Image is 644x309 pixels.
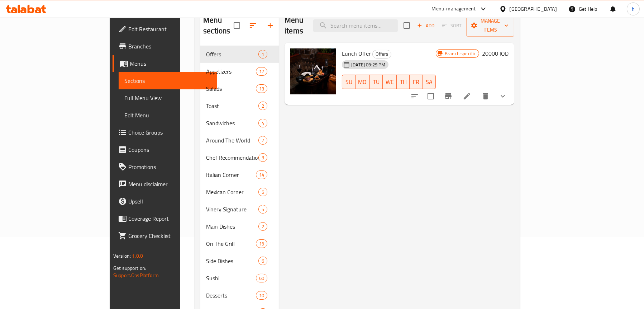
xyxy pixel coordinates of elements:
[113,124,217,141] a: Choice Groups
[119,107,217,124] a: Edit Menu
[259,154,267,161] span: 3
[113,55,217,72] a: Menus
[348,61,388,68] span: [DATE] 09:29 PM
[345,77,352,87] span: SU
[206,222,258,231] div: Main Dishes
[244,17,262,34] span: Sort sections
[466,14,514,37] button: Manage items
[400,77,407,87] span: TH
[256,67,267,76] div: items
[113,210,217,227] a: Coverage Report
[256,275,267,282] span: 60
[200,218,279,235] div: Main Dishes2
[200,114,279,132] div: Sandwiches4
[113,158,217,175] a: Promotions
[256,292,267,299] span: 10
[373,50,391,58] span: Offers
[119,72,217,89] a: Sections
[259,189,267,196] span: 5
[206,84,256,93] span: Salads
[399,18,414,33] span: Select section
[632,5,635,13] span: h
[200,132,279,149] div: Around The World7
[370,75,383,89] button: TU
[132,251,143,261] span: 1.0.0
[258,222,267,231] div: items
[256,85,267,92] span: 13
[200,252,279,270] div: Side Dishes6
[206,170,256,179] div: Italian Corner
[259,206,267,213] span: 5
[124,76,211,85] span: Sections
[262,17,279,34] button: Add section
[206,291,256,300] span: Desserts
[113,263,146,273] span: Get support on:
[358,77,367,87] span: MO
[200,201,279,218] div: Vinery Signature5
[200,80,279,97] div: Salads13
[200,63,279,80] div: Appetizers17
[259,137,267,144] span: 7
[256,170,267,179] div: items
[423,75,436,89] button: SA
[128,42,211,51] span: Branches
[372,50,391,58] div: Offers
[113,271,159,280] a: Support.OpsPlatform
[128,197,211,206] span: Upsell
[128,214,211,223] span: Coverage Report
[113,20,217,38] a: Edit Restaurant
[200,235,279,252] div: On The Grill19
[397,75,410,89] button: TH
[206,119,258,127] span: Sandwiches
[313,19,398,32] input: search
[258,188,267,196] div: items
[423,89,438,104] span: Select to update
[200,183,279,201] div: Mexican Corner5
[477,88,494,105] button: delete
[206,205,258,214] span: Vinery Signature
[406,88,423,105] button: sort-choices
[386,77,394,87] span: WE
[432,5,476,13] div: Menu-management
[410,75,423,89] button: FR
[258,153,267,162] div: items
[412,77,420,87] span: FR
[258,50,267,58] div: items
[256,84,267,93] div: items
[128,145,211,154] span: Coupons
[130,59,211,68] span: Menus
[229,18,244,33] span: Select all sections
[259,223,267,230] span: 2
[128,128,211,137] span: Choice Groups
[285,15,305,36] h2: Menu items
[206,153,258,162] div: Chef Recommendation
[206,67,256,76] div: Appetizers
[206,257,258,265] div: Side Dishes
[206,188,258,196] span: Mexican Corner
[206,136,258,145] span: Around The World
[510,5,557,13] div: [GEOGRAPHIC_DATA]
[416,22,435,30] span: Add
[258,102,267,110] div: items
[113,193,217,210] a: Upsell
[373,77,380,87] span: TU
[256,239,267,248] div: items
[342,75,355,89] button: SU
[200,287,279,304] div: Desserts10
[258,205,267,214] div: items
[259,258,267,264] span: 6
[414,20,437,31] span: Add item
[200,166,279,183] div: Italian Corner14
[206,274,256,282] span: Sushi
[124,111,211,120] span: Edit Menu
[206,239,256,248] span: On The Grill
[426,77,433,87] span: SA
[259,51,267,58] span: 1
